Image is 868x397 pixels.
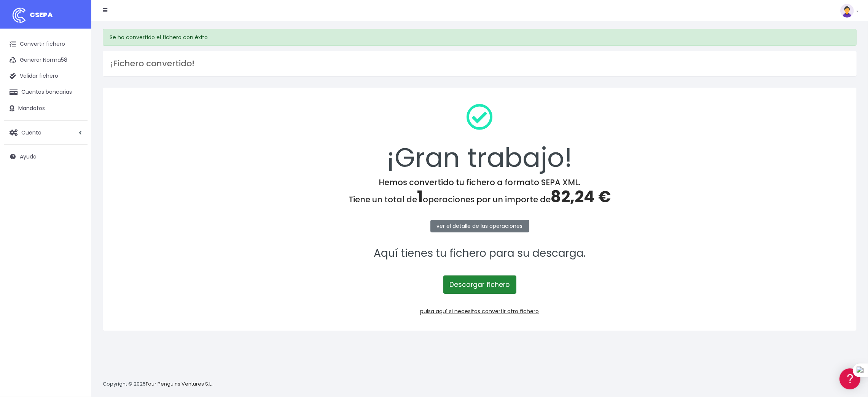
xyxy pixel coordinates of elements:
p: Aquí tienes tu fichero para su descarga. [113,245,847,262]
div: ¡Gran trabajo! [113,98,847,178]
div: Facturación [8,151,145,158]
h4: Hemos convertido tu fichero a formato SEPA XML. Tiene un total de operaciones por un importe de [113,178,847,207]
h3: ¡Fichero convertido! [110,59,849,69]
a: Four Penguins Ventures S.L. [146,380,212,387]
a: Mandatos [4,101,88,117]
p: Copyright © 2025 . [103,380,213,388]
a: API [8,195,145,207]
a: General [8,163,145,175]
div: Programadores [8,183,145,190]
span: Ayuda [20,153,37,160]
a: Validar fichero [4,68,88,84]
a: ver el detalle de las operaciones [430,220,529,232]
a: Videotutoriales [8,120,145,132]
a: Problemas habituales [8,108,145,120]
div: Información general [8,53,145,60]
img: logo [10,6,29,25]
a: Formatos [8,96,145,108]
a: Información general [8,65,145,77]
span: 1 [417,186,423,208]
a: pulsa aquí si necesitas convertir otro fichero [420,307,539,315]
span: 82,24 € [551,186,611,208]
a: Cuentas bancarias [4,84,88,100]
img: profile [840,4,854,18]
div: Se ha convertido el fichero con éxito [103,29,857,46]
a: POWERED BY ENCHANT [105,219,147,227]
span: Cuenta [21,128,41,136]
span: CSEPA [30,10,53,19]
a: Cuenta [4,125,88,141]
a: Generar Norma58 [4,52,88,68]
div: Convertir ficheros [8,84,145,91]
button: Contáctanos [8,204,145,217]
a: Perfiles de empresas [8,132,145,144]
a: Convertir fichero [4,36,88,52]
a: Descargar fichero [443,275,516,294]
a: Ayuda [4,149,88,165]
